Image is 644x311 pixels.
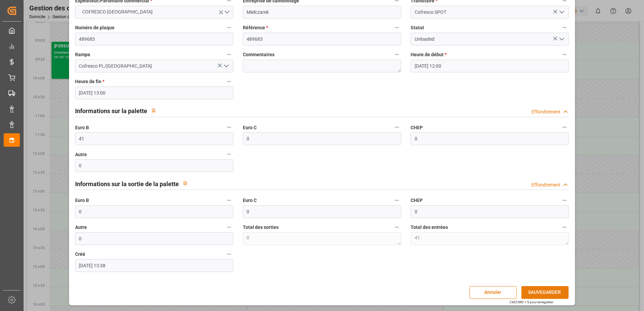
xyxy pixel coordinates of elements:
[411,25,424,30] font: Statut
[75,125,89,130] font: Euro B
[75,6,233,19] button: Ouvrir le menu
[392,196,401,205] button: Euro C
[392,50,401,59] button: Commentaires
[75,224,87,230] font: Autre
[560,123,569,132] button: CHEP
[392,223,401,232] button: Total des sorties
[556,34,567,44] button: Ouvrir le menu
[556,7,567,18] button: Ouvrir le menu
[179,177,192,189] button: View description
[243,125,257,130] font: Euro C
[560,223,569,232] button: Total des entrées
[560,50,569,59] button: Heure de début *
[411,224,448,230] font: Total des entrées
[470,286,517,299] button: Annuler
[75,198,89,203] font: Euro B
[411,33,569,45] input: Type à rechercher/sélectionner
[225,77,233,86] button: Heure de fin *
[75,79,101,84] font: Heure de fin
[225,23,233,32] button: Numéro de plaque
[75,52,90,57] font: Rampe
[560,196,569,205] button: CHEP
[221,61,231,71] button: Ouvrir le menu
[225,50,233,59] button: Rampe
[411,232,569,245] textarea: 41
[521,286,569,299] button: SAUVEGARDER
[75,25,115,30] font: Numéro de plaque
[75,152,87,157] font: Autre
[75,60,233,72] input: Type à rechercher/sélectionner
[75,179,179,188] h2: Informations sur la sortie de la palette
[532,181,560,188] div: Effondrement
[510,300,553,305] div: Ctrl/CMD + S pour enregistrer
[225,150,233,159] button: Autre
[225,250,233,258] button: Créé
[243,198,257,203] font: Euro C
[243,25,265,30] font: Référence
[411,60,569,72] input: JJ-MM-AAAA HH :MM
[79,8,156,15] span: COFRESCO [GEOGRAPHIC_DATA]
[147,104,160,117] button: View description
[560,23,569,32] button: Statut
[225,123,233,132] button: Euro B
[392,23,401,32] button: Référence *
[75,251,85,257] font: Créé
[532,108,560,115] div: Effondrement
[243,52,275,57] font: Commentaires
[411,125,423,130] font: CHEP
[411,52,444,57] font: Heure de début
[225,196,233,205] button: Euro B
[75,106,147,115] h2: Informations sur la palette
[225,223,233,232] button: Autre
[411,198,423,203] font: CHEP
[243,224,279,230] font: Total des sorties
[75,259,233,272] input: JJ-MM-AAAA HH :MM
[243,232,401,245] textarea: 0
[392,123,401,132] button: Euro C
[75,87,233,99] input: JJ-MM-AAAA HH :MM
